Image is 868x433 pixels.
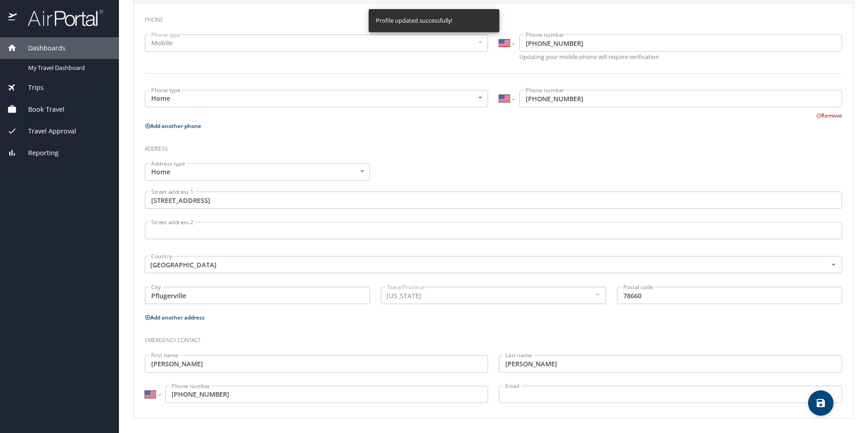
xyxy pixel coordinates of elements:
[816,112,842,119] button: Remove
[145,34,488,52] div: Mobile
[519,54,842,60] p: Updating your mobile phone will require verification
[17,148,59,158] span: Reporting
[8,9,18,27] img: icon-airportal.png
[18,9,103,27] img: airportal-logo.png
[376,12,452,30] div: Profile updated successfully!
[17,43,65,53] span: Dashboards
[145,314,205,321] button: Add another address
[145,90,488,107] div: Home
[17,83,44,93] span: Trips
[145,139,842,154] h3: Address
[17,104,64,114] span: Book Travel
[828,259,839,270] button: Open
[17,126,76,136] span: Travel Approval
[145,122,201,130] button: Add another phone
[145,330,842,346] h3: Emergency contact
[145,10,842,25] h3: Phone
[134,3,853,418] div: Contact InfoEmail, phone, address, emergency contact info
[808,390,833,416] button: save
[145,163,370,181] div: Home
[28,64,108,72] span: My Travel Dashboard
